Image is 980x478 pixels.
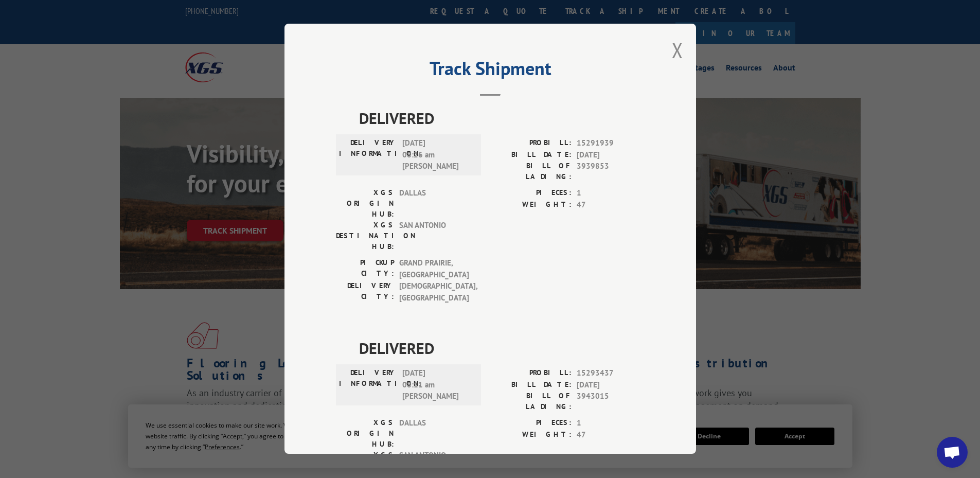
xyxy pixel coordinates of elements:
span: 3943015 [577,391,645,413]
label: PROBILL: [490,368,572,380]
span: 3939853 [577,161,645,183]
label: BILL OF LADING: [490,161,572,183]
label: BILL DATE: [490,149,572,161]
span: 1 [577,188,645,200]
span: DELIVERED [359,107,645,130]
label: XGS ORIGIN HUB: [336,418,394,450]
h2: Track Shipment [336,61,645,81]
a: Open chat [937,437,968,468]
span: 15293437 [577,368,645,380]
span: SAN ANTONIO [399,220,469,253]
span: [DATE] 08:26 am [PERSON_NAME] [402,138,472,173]
span: [DATE] [577,379,645,391]
label: DELIVERY INFORMATION: [339,138,397,173]
span: DALLAS [399,418,469,450]
span: GRAND PRAIRIE , [GEOGRAPHIC_DATA] [399,258,469,281]
label: PIECES: [490,418,572,430]
span: [DEMOGRAPHIC_DATA] , [GEOGRAPHIC_DATA] [399,281,469,304]
label: PICKUP CITY: [336,258,394,281]
span: DELIVERED [359,337,645,360]
button: Close modal [672,37,683,64]
span: 1 [577,418,645,430]
span: 47 [577,429,645,441]
label: XGS ORIGIN HUB: [336,188,394,220]
label: WEIGHT: [490,199,572,211]
span: [DATE] 08:11 am [PERSON_NAME] [402,368,472,403]
span: 15291939 [577,138,645,150]
label: BILL OF LADING: [490,391,572,413]
label: DELIVERY INFORMATION: [339,368,397,403]
label: DELIVERY CITY: [336,281,394,304]
span: DALLAS [399,188,469,220]
label: PIECES: [490,188,572,200]
label: WEIGHT: [490,429,572,441]
label: BILL DATE: [490,379,572,391]
span: 47 [577,199,645,211]
label: PROBILL: [490,138,572,150]
span: [DATE] [577,149,645,161]
label: XGS DESTINATION HUB: [336,220,394,253]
